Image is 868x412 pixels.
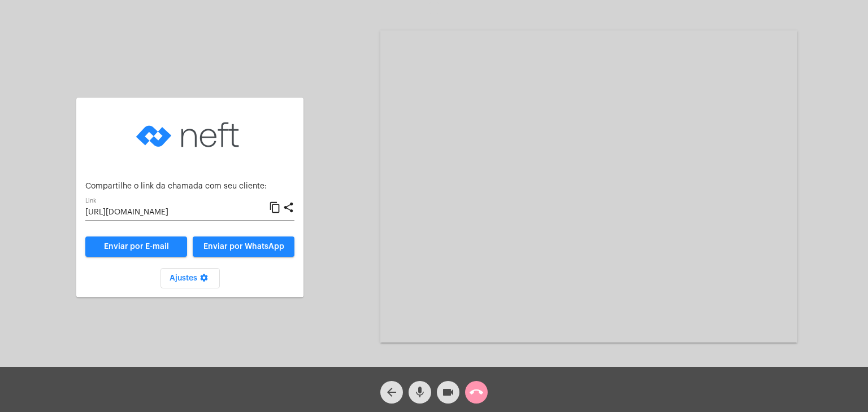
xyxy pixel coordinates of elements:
span: Enviar por E-mail [104,243,169,251]
mat-icon: videocam [441,385,455,399]
mat-icon: share [283,201,294,214]
p: Compartilhe o link da chamada com seu cliente: [85,182,294,191]
span: Ajustes [170,274,211,282]
mat-icon: arrow_back [385,385,398,399]
button: Ajustes [160,268,220,288]
img: logo-neft-novo-2.png [133,107,246,163]
mat-icon: mic [413,385,427,399]
a: Enviar por E-mail [85,236,187,257]
button: Enviar por WhatsApp [193,236,294,257]
mat-icon: content_copy [269,201,281,214]
mat-icon: settings [197,273,211,287]
mat-icon: call_end [470,385,483,399]
span: Enviar por WhatsApp [203,243,284,251]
